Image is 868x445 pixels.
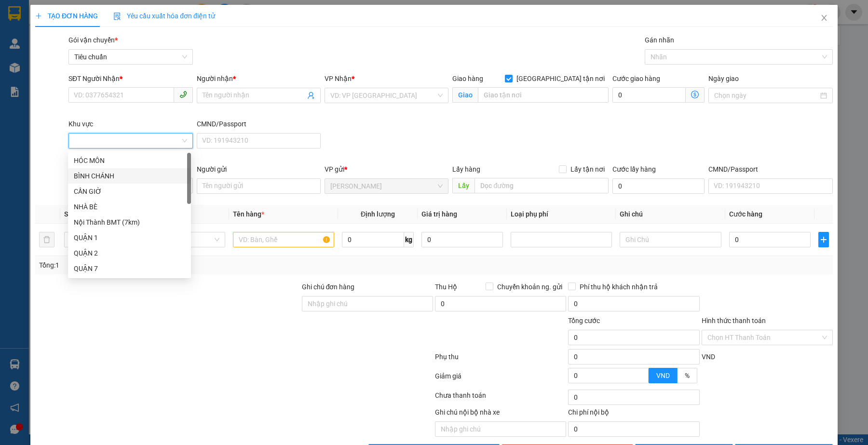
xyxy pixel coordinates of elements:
img: icon [113,13,121,20]
div: Phụ thu [434,351,567,368]
div: CẦN GIỜ [68,184,191,199]
input: 0 [421,232,503,247]
th: Ghi chú [616,205,725,224]
div: CMND/Passport [708,164,832,175]
span: VND [656,372,670,379]
div: Chưa thanh toán [434,390,567,407]
div: NHÀ BÈ [68,199,191,215]
div: VP gửi [325,164,448,175]
div: HÓC MÔN [68,153,191,168]
span: Tiêu chuẩn [74,50,187,64]
span: % [685,372,690,379]
span: VND [702,353,715,361]
span: Giao hàng [452,75,483,82]
span: dollar-circle [691,91,699,98]
button: plus [818,232,829,247]
input: Nhập ghi chú [435,421,566,437]
span: Giao [452,87,478,103]
input: VD: Bàn, Ghế [233,232,334,247]
span: close [820,14,828,22]
span: TẠO ĐƠN HÀNG [35,12,98,20]
span: Định lượng [361,210,395,218]
span: plus [35,13,42,19]
div: Người nhận [197,73,321,84]
label: Gán nhãn [645,36,674,44]
label: Cước lấy hàng [612,165,656,173]
span: Cước hàng [729,210,762,218]
div: Người gửi [197,164,321,175]
div: QUẬN 2 [68,245,191,261]
div: Chi phí nội bộ [568,407,699,421]
div: Nội Thành BMT (7km) [74,217,185,228]
div: QUẬN 7 [68,261,191,276]
button: Close [811,5,838,32]
th: Loại phụ phí [507,205,616,224]
input: Ghi Chú [620,232,721,247]
div: QUẬN 1 [68,230,191,245]
div: Ghi chú nội bộ nhà xe [435,407,566,421]
span: user-add [307,92,315,99]
div: BÌNH CHÁNH [74,171,185,181]
span: Chuyển khoản ng. gửi [493,282,566,292]
div: NHÀ BÈ [74,202,185,212]
div: SĐT Người Nhận [68,73,192,84]
input: Cước lấy hàng [612,178,705,194]
div: Tổng: 1 [39,260,335,270]
span: Gói vận chuyển [68,36,118,44]
span: Tổng cước [568,317,600,324]
input: Ghi chú đơn hàng [302,296,433,311]
div: CMND/Passport [197,119,321,129]
span: Phí thu hộ khách nhận trả [576,282,662,292]
span: Yêu cầu xuất hóa đơn điện tử [113,12,215,20]
span: phone [179,91,187,98]
span: Tên hàng [233,210,264,218]
span: VP Nhận [325,75,352,82]
div: Khu vực [68,119,192,129]
div: BÌNH CHÁNH [68,168,191,184]
input: Cước giao hàng [612,87,686,103]
span: kg [404,232,414,247]
input: Dọc đường [475,178,609,193]
div: CẦN GIỜ [74,186,185,197]
input: Ngày giao [714,90,818,101]
label: Ngày giao [708,75,739,82]
span: Lấy hàng [452,165,480,173]
span: Cư Kuin [330,179,443,193]
div: QUẬN 1 [74,232,185,243]
span: Thu Hộ [435,283,457,291]
span: Giá trị hàng [421,210,457,218]
span: Lấy tận nơi [567,164,609,175]
label: Ghi chú đơn hàng [302,283,355,291]
button: delete [39,232,54,247]
label: Cước giao hàng [612,75,660,82]
span: Lấy [452,178,475,193]
input: Giao tận nơi [478,87,609,103]
span: plus [819,236,828,243]
div: Giảm giá [434,371,567,388]
span: [GEOGRAPHIC_DATA] tận nơi [513,73,609,84]
div: Nội Thành BMT (7km) [68,215,191,230]
div: QUẬN 7 [74,263,185,274]
span: SL [64,210,72,218]
label: Hình thức thanh toán [702,317,766,324]
div: HÓC MÔN [74,155,185,166]
div: QUẬN 2 [74,248,185,258]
